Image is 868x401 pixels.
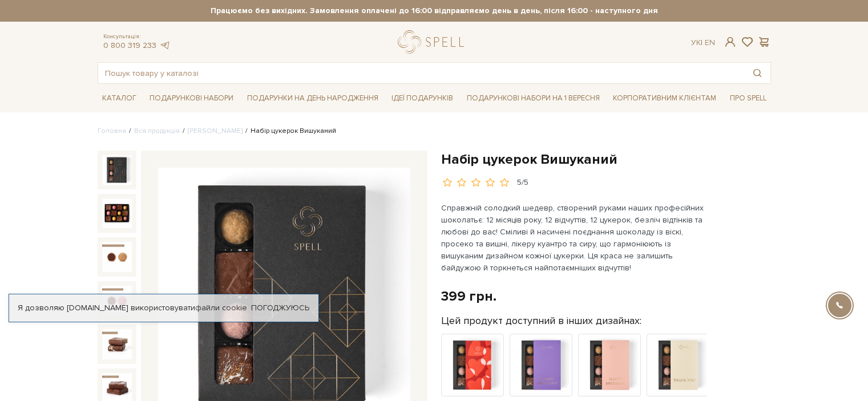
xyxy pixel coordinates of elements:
a: Корпоративним клієнтам [608,88,721,108]
a: 0 800 319 233 [103,40,156,50]
a: Вся продукція [134,127,180,135]
div: Я дозволяю [DOMAIN_NAME] використовувати [9,303,318,313]
a: Погоджуюсь [251,303,309,313]
div: 5/5 [517,177,528,188]
a: Подарункові набори [145,90,238,107]
a: [PERSON_NAME] [188,127,243,135]
li: Набір цукерок Вишуканий [243,126,336,136]
img: Продукт [441,334,504,396]
a: Ідеї подарунків [387,90,458,107]
div: 399 грн. [441,287,496,305]
span: Консультація: [103,33,171,40]
strong: Працюємо без вихідних. Замовлення оплачені до 16:00 відправляємо день в день, після 16:00 - насту... [98,6,771,16]
a: telegram [159,40,171,50]
button: Пошук товару у каталозі [744,63,770,83]
div: Ук [691,38,715,48]
img: Набір цукерок Вишуканий [102,329,132,359]
img: Продукт [510,334,572,396]
a: Головна [98,127,126,135]
input: Пошук товару у каталозі [98,63,744,83]
a: Про Spell [725,90,771,107]
p: Справжній солодкий шедевр, створений руками наших професійних шоколатьє: 12 місяців року, 12 відч... [441,202,709,274]
a: файли cookie [195,303,247,313]
a: Подарунки на День народження [243,90,383,107]
img: Продукт [647,334,709,396]
a: logo [398,30,469,54]
img: Набір цукерок Вишуканий [102,155,132,185]
span: | [701,38,703,47]
img: Продукт [578,334,641,396]
a: En [705,38,715,47]
a: Подарункові набори на 1 Вересня [462,88,604,108]
a: Каталог [98,90,141,107]
h1: Набір цукерок Вишуканий [441,151,771,168]
img: Набір цукерок Вишуканий [102,286,132,315]
img: Набір цукерок Вишуканий [102,199,132,228]
img: Набір цукерок Вишуканий [102,242,132,272]
label: Цей продукт доступний в інших дизайнах: [441,314,641,327]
